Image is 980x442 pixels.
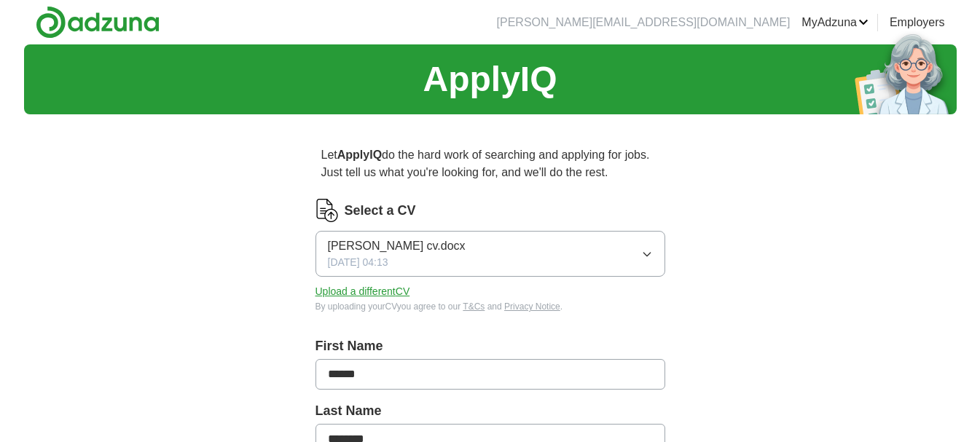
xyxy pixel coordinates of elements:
[890,14,945,31] a: Employers
[315,284,410,299] button: Upload a differentCV
[337,149,382,161] strong: ApplyIQ
[36,6,160,39] img: Adzuna logo
[315,231,665,277] button: [PERSON_NAME] cv.docx[DATE] 04:13
[315,336,665,356] label: First Name
[801,14,869,31] a: MyAdzuna
[345,201,416,221] label: Select a CV
[504,301,560,312] a: Privacy Notice
[328,255,388,270] span: [DATE] 04:13
[315,300,665,313] div: By uploading your CV you agree to our and .
[315,141,665,187] p: Let do the hard work of searching and applying for jobs. Just tell us what you're looking for, an...
[497,14,791,31] li: [PERSON_NAME][EMAIL_ADDRESS][DOMAIN_NAME]
[423,53,557,106] h1: ApplyIQ
[315,401,665,421] label: Last Name
[328,237,466,255] span: [PERSON_NAME] cv.docx
[463,301,485,312] a: T&Cs
[315,199,339,222] img: CV Icon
